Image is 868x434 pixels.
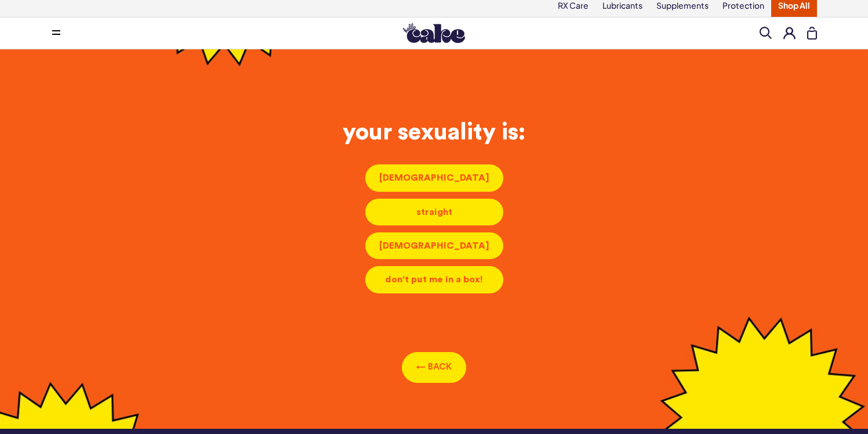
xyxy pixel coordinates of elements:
div: [DEMOGRAPHIC_DATA] [375,171,494,184]
button: ← BACK [402,352,466,383]
div: [DEMOGRAPHIC_DATA] [375,239,494,252]
img: Hello Cake [403,23,465,43]
div: your sexuality is: [143,119,725,146]
div: don't put me in a box! [375,273,494,286]
div: straight [375,206,494,218]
